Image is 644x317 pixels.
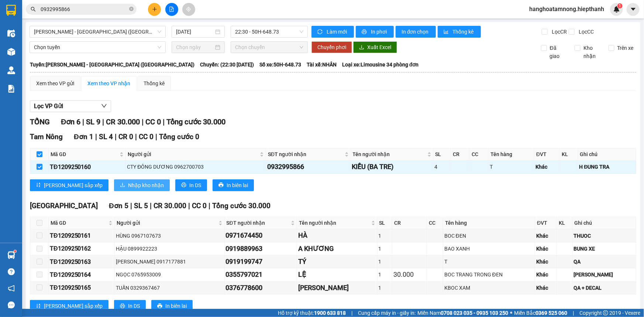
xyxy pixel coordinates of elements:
div: 0971674450 [226,230,296,241]
span: | [351,309,352,317]
th: KL [560,148,578,161]
span: In đơn chọn [402,28,430,36]
span: | [135,132,137,141]
div: Xem theo VP nhận [87,79,130,87]
div: [PERSON_NAME] [298,283,376,293]
span: [PERSON_NAME] sắp xếp [44,302,103,310]
th: Ghi chú [573,217,636,229]
span: CC 0 [192,201,207,210]
div: TĐ1209250161 [50,231,113,240]
b: Tuyến: [PERSON_NAME] - [GEOGRAPHIC_DATA] ([GEOGRAPHIC_DATA]) [30,62,194,68]
td: 0971674450 [225,229,297,242]
span: Tên người nhận [353,150,426,158]
div: 0355797021 [226,269,296,280]
span: question-circle [8,268,15,275]
span: bar-chart [444,29,450,35]
div: TĐ1209250162 [50,244,113,253]
td: A KHƯƠNG [297,242,378,255]
span: | [115,132,117,141]
span: close-circle [129,6,134,13]
button: aim [182,3,195,16]
img: warehouse-icon [7,48,15,56]
span: In phơi [371,28,388,36]
button: In đơn chọn [396,26,436,38]
span: Số xe: 50H-648.73 [259,61,301,69]
div: 30.000 [393,269,426,280]
span: Xuất Excel [367,43,391,51]
span: | [142,117,144,126]
div: QA + DECAL [574,284,635,292]
span: | [150,201,152,210]
td: 0919889963 [225,242,297,255]
button: printerIn biên lai [151,300,193,312]
div: 1 [379,232,391,240]
span: SL 4 [99,132,113,141]
span: notification [8,285,15,292]
span: Lọc CR [549,28,568,36]
td: 0376778600 [225,282,297,294]
button: printerIn biên lai [213,179,254,191]
div: 1 [379,284,391,292]
span: CC 0 [139,132,154,141]
span: Tổng cước 0 [159,132,199,141]
img: solution-icon [7,85,15,93]
div: [PERSON_NAME] 0917177881 [116,258,223,266]
div: H ĐUNG TRA [579,163,635,171]
button: printerIn DS [114,300,146,312]
td: TÝ [297,255,378,268]
span: printer [218,182,224,188]
div: NGỌC 0765953009 [116,271,223,279]
th: ĐVT [535,217,557,229]
img: warehouse-icon [7,251,15,259]
span: Chọn tuyến [34,42,161,53]
span: caret-down [630,6,637,13]
span: Lọc VP Gửi [34,101,63,111]
th: ĐVT [534,148,560,161]
div: HÀ [298,230,376,241]
div: 4 [435,163,450,171]
th: Tên hàng [443,217,535,229]
div: KIỀU (BA TRE) [352,162,432,172]
td: TĐ1209250161 [49,229,115,242]
span: printer [157,303,162,309]
div: Khác [536,284,555,292]
div: HÙNG 0967107673 [116,232,223,240]
button: downloadXuất Excel [353,41,397,53]
span: CR 0 [118,132,133,141]
span: TỔNG [30,117,50,126]
div: TĐ1209250164 [50,270,113,279]
img: warehouse-icon [7,66,15,74]
div: KBOC XAM [444,284,534,292]
div: A KHƯƠNG [298,244,376,254]
span: printer [362,29,368,35]
th: SL [434,148,451,161]
td: HÀ [297,229,378,242]
div: T [490,163,533,171]
span: download [120,182,125,188]
span: Chọn chuyến [235,42,303,53]
span: CC 0 [145,117,161,126]
span: Kho nhận [581,44,603,60]
span: printer [120,303,125,309]
span: Tổng cước 30.000 [212,201,271,210]
div: 0919889963 [226,244,296,254]
span: Tên người nhận [299,219,370,227]
span: Miền Bắc [514,309,567,317]
td: KIỀU (BA TRE) [351,161,434,173]
div: LỆ [298,269,376,280]
span: 22:30 - 50H-648.73 [235,26,303,37]
td: TĐ1209250164 [49,268,115,281]
button: Lọc VP Gửi [30,100,111,112]
span: Cung cấp máy in - giấy in: [358,309,416,317]
span: Người gửi [128,150,258,158]
div: 0919199747 [226,256,296,267]
span: hanghoatamnong.hiepthanh [523,4,610,14]
span: sync [317,29,324,35]
span: Trên xe [614,44,637,52]
th: CR [451,148,470,161]
span: Loại xe: Limousine 34 phòng đơn [342,61,419,69]
span: | [209,201,210,210]
span: download [359,45,364,51]
span: sort-ascending [36,182,41,188]
div: 0376778600 [226,283,296,293]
